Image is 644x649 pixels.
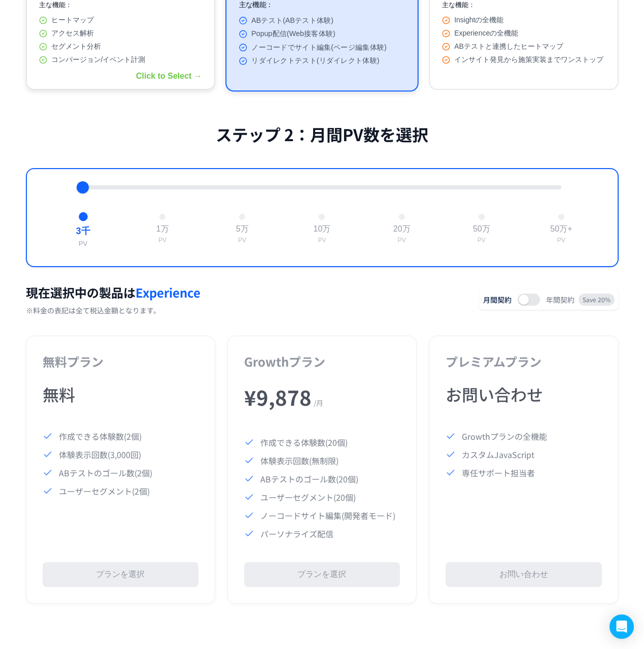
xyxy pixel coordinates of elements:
button: プランを選択 [244,562,400,587]
div: 50万+ [550,224,572,235]
h3: Growthプラン [244,352,400,370]
div: 10万 [314,224,331,235]
span: / 月 [314,398,323,408]
button: プランを選択 [43,562,198,587]
span: ノーコードでサイト編集(ページ編集体験) [251,43,387,52]
span: お問い合わせ [446,382,543,406]
li: 体験表示回数(3,000回) [43,448,198,461]
span: Insightの全機能 [454,16,503,25]
li: 作成できる体験数(20個) [244,436,400,448]
li: 体験表示回数(無制限) [244,455,400,467]
span: Experience [135,283,200,301]
span: 年間契約 [546,295,574,305]
button: 50万PV [469,210,494,248]
p: 主な機能： [39,1,202,10]
div: 1万 [156,224,169,235]
div: 3千 [76,225,89,237]
div: PV [158,237,166,244]
button: 5万PV [232,210,253,248]
p: 主な機能： [442,1,605,10]
li: ノーコードサイト編集(開発者モード) [244,509,400,522]
button: 3千PV [72,208,94,252]
span: Popup配信(Web接客体験) [251,29,335,39]
li: ABテストのゴール数(2個) [43,467,198,479]
button: 10万PV [310,210,335,248]
span: アクセス解析 [51,29,94,38]
h2: ステップ 2：月間PV数を選択 [216,122,428,146]
span: コンバージョン/イベント計測 [51,55,146,64]
li: Growthプランの全機能 [446,430,601,442]
div: PV [238,237,246,244]
span: ¥ 9,878 [244,382,312,412]
button: 20万PV [389,210,415,248]
button: 1万PV [152,210,173,248]
span: ヒートマップ [51,16,94,25]
h2: 現在選択中の製品は [26,283,463,301]
div: PV [398,237,406,244]
span: 月間契約 [483,295,512,305]
h3: 無料プラン [43,352,198,370]
li: ABテストのゴール数(20個) [244,473,400,485]
span: Experienceの全機能 [454,29,518,38]
span: リダイレクトテスト(リダイレクト体験) [251,56,379,66]
button: お問い合わせ [446,562,601,587]
span: 無料 [43,382,75,406]
li: カスタムJavaScript [446,448,601,461]
div: 5万 [236,224,249,235]
div: PV [78,240,87,247]
div: 50万 [473,224,490,235]
div: Click to Select → [136,72,202,81]
span: セグメント分析 [51,42,101,51]
div: Open Intercom Messenger [609,614,634,639]
div: PV [557,237,565,244]
button: 50万+PV [546,210,576,248]
span: ABテスト(ABテスト体験) [251,16,333,25]
span: ABテストと連携したヒートマップ [454,42,563,51]
p: 主な機能： [239,1,405,10]
div: 20万 [393,224,411,235]
li: パーソナライズ配信 [244,528,400,540]
h3: プレミアムプラン [446,352,601,370]
li: 作成できる体験数(2個) [43,430,198,442]
li: ユーザーセグメント(2個) [43,485,198,497]
p: ※料金の表記は全て税込金額となります。 [26,305,463,315]
span: Save 20% [579,294,615,306]
div: PV [478,237,486,244]
li: ユーザーセグメント(20個) [244,491,400,503]
li: 専任サポート担当者 [446,467,601,479]
span: インサイト発見から施策実装までワンストップ [454,55,603,64]
div: PV [318,237,326,244]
